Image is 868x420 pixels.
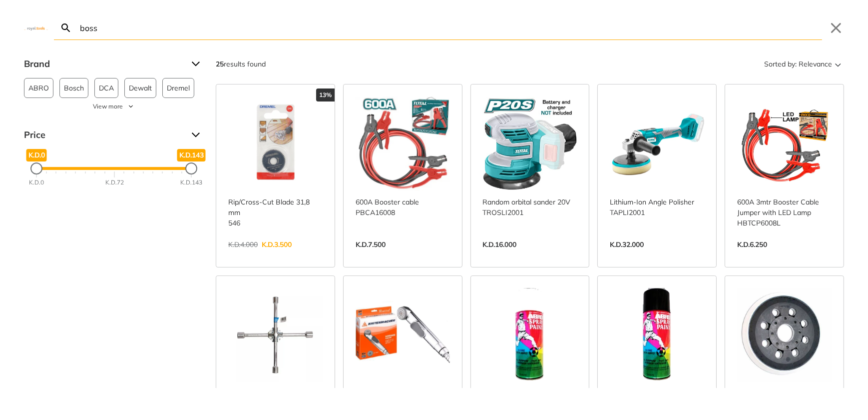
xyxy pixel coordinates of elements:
[124,78,156,98] button: Dewalt
[167,78,190,97] span: Dremel
[316,88,335,101] div: 13%
[24,102,204,111] button: View more
[828,20,844,36] button: Close
[24,78,53,98] button: ABRO
[78,16,822,39] input: Search…
[180,178,202,187] div: K.D.143
[832,58,844,70] svg: Sort
[185,162,197,174] div: Maximum Price
[60,22,72,34] svg: Search
[216,56,266,72] div: results found
[28,78,49,97] span: ABRO
[93,102,123,111] span: View more
[162,78,194,98] button: Dremel
[129,78,152,97] span: Dewalt
[30,162,42,174] div: Minimum Price
[29,178,44,187] div: K.D.0
[64,78,84,97] span: Bosch
[24,25,48,30] img: Close
[799,56,832,72] span: Relevance
[105,178,124,187] div: K.D.72
[762,56,844,72] button: Sorted by:Relevance Sort
[24,127,184,143] span: Price
[99,78,114,97] span: DCA
[94,78,118,98] button: DCA
[24,56,184,72] span: Brand
[216,59,224,68] strong: 25
[59,78,88,98] button: Bosch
